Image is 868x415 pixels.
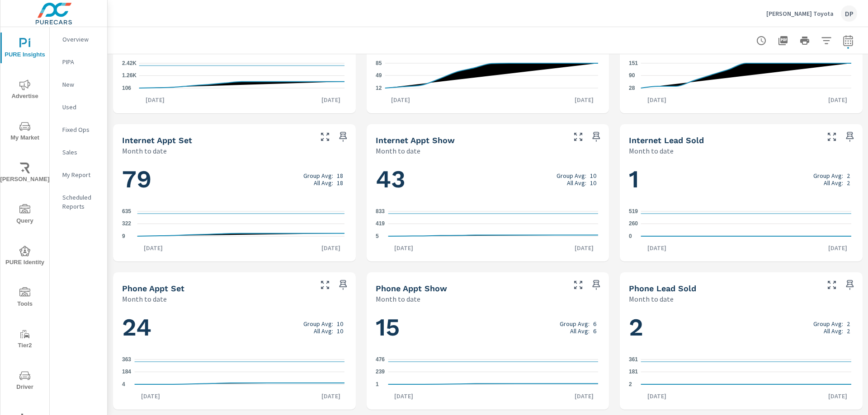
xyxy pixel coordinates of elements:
[62,125,100,134] p: Fixed Ops
[376,294,420,304] p: Month to date
[336,278,350,292] span: Save this to your personalized report
[3,204,47,226] span: Query
[376,356,385,363] text: 476
[376,135,455,145] h5: Internet Appt Show
[50,78,107,91] div: New
[62,103,100,112] p: Used
[303,172,333,179] p: Group Avg:
[139,95,171,104] p: [DATE]
[571,130,585,144] button: Make Fullscreen
[376,368,385,375] text: 239
[629,220,638,227] text: 260
[388,392,420,401] p: [DATE]
[629,369,638,375] text: 181
[641,95,673,104] p: [DATE]
[50,145,107,159] div: Sales
[50,123,107,136] div: Fixed Ops
[62,35,100,44] p: Overview
[841,5,857,22] div: DP
[560,320,590,327] p: Group Avg:
[3,163,47,185] span: [PERSON_NAME]
[318,130,332,144] button: Make Fullscreen
[568,243,600,252] p: [DATE]
[50,55,107,69] div: PIPA
[376,284,447,293] h5: Phone Appt Show
[774,32,792,50] button: "Export Report to PDF"
[629,164,854,195] h1: 1
[570,327,590,335] p: All Avg:
[376,164,600,195] h1: 43
[568,392,600,401] p: [DATE]
[629,356,638,363] text: 361
[122,312,347,343] h1: 24
[135,392,166,401] p: [DATE]
[62,170,100,179] p: My Report
[122,381,125,387] text: 4
[3,79,47,102] span: Advertise
[824,327,843,335] p: All Avg:
[3,246,47,268] span: PURE Identity
[590,179,596,187] p: 10
[50,191,107,213] div: Scheduled Reports
[3,121,47,143] span: My Market
[122,85,131,91] text: 106
[629,145,674,156] p: Month to date
[337,320,343,327] p: 10
[50,33,107,46] div: Overview
[3,287,47,309] span: Tools
[822,392,854,401] p: [DATE]
[318,278,332,292] button: Make Fullscreen
[122,233,125,239] text: 9
[62,148,100,157] p: Sales
[376,381,379,387] text: 1
[137,243,169,252] p: [DATE]
[629,294,674,304] p: Month to date
[641,392,673,401] p: [DATE]
[50,100,107,114] div: Used
[385,95,416,104] p: [DATE]
[376,145,420,156] p: Month to date
[3,370,47,392] span: Driver
[813,172,843,179] p: Group Avg:
[847,179,850,187] p: 2
[314,179,333,187] p: All Avg:
[337,172,343,179] p: 18
[571,278,585,292] button: Make Fullscreen
[629,312,854,343] h1: 2
[122,135,192,145] h5: Internet Appt Set
[813,320,843,327] p: Group Avg:
[567,179,586,187] p: All Avg:
[629,284,696,293] h5: Phone Lead Sold
[315,392,347,401] p: [DATE]
[766,9,834,18] p: [PERSON_NAME] Toyota
[376,208,385,214] text: 833
[629,85,635,91] text: 28
[315,95,347,104] p: [DATE]
[303,320,333,327] p: Group Avg:
[376,312,600,343] h1: 15
[337,179,343,187] p: 18
[568,95,600,104] p: [DATE]
[122,356,131,363] text: 363
[122,284,184,293] h5: Phone Appt Set
[62,80,100,89] p: New
[629,72,635,79] text: 90
[843,130,857,144] span: Save this to your personalized report
[62,57,100,66] p: PIPA
[822,95,854,104] p: [DATE]
[590,172,596,179] p: 10
[629,208,638,214] text: 519
[314,327,333,335] p: All Avg:
[824,179,843,187] p: All Avg:
[50,168,107,182] div: My Report
[847,320,850,327] p: 2
[122,145,167,156] p: Month to date
[629,135,704,145] h5: Internet Lead Sold
[122,60,137,66] text: 2.42K
[593,327,596,335] p: 6
[337,327,343,335] p: 10
[122,221,131,227] text: 322
[629,233,632,239] text: 0
[336,130,350,144] span: Save this to your personalized report
[847,327,850,335] p: 2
